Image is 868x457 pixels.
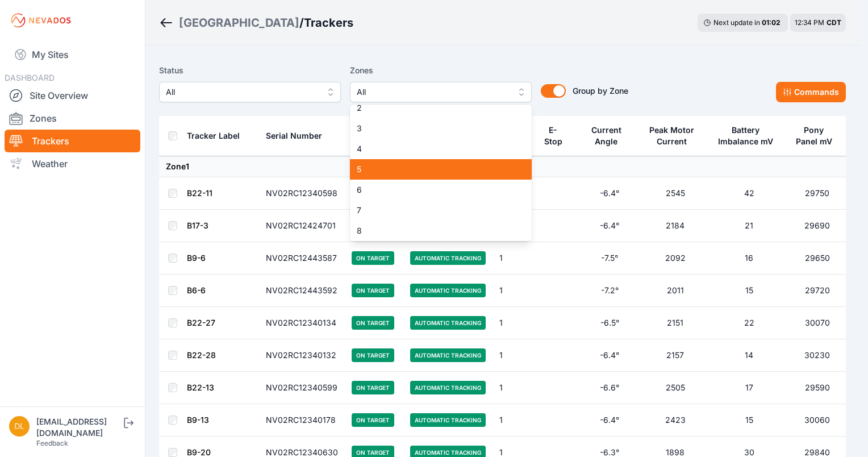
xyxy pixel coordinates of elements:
[350,82,532,102] button: All
[357,205,511,216] span: 7
[357,102,511,114] span: 2
[357,143,511,155] span: 4
[357,225,511,236] span: 8
[357,184,511,196] span: 6
[357,85,509,99] span: All
[350,105,532,241] div: All
[357,164,511,175] span: 5
[357,123,511,134] span: 3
